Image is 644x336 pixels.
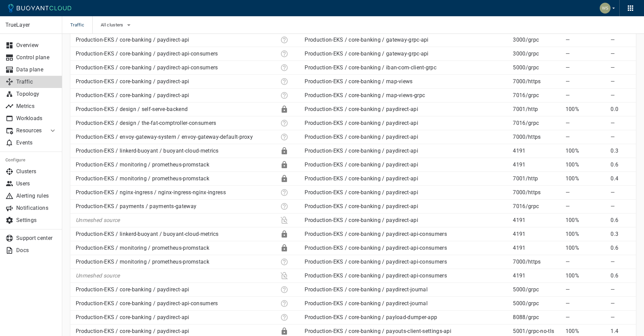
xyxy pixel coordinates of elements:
p: — [611,189,630,196]
a: Production-EKS / envoy-gateway-system / envoy-gateway-default-proxy [76,134,253,140]
p: Events [16,139,57,146]
p: 1.4 [611,328,630,335]
p: — [611,78,630,85]
div: Plaintext [280,216,288,224]
a: Production-EKS / monitoring / prometheus-promstack [76,161,209,168]
p: — [566,37,605,43]
span: All clusters [101,22,125,28]
a: Production-EKS / core-banking / paydirect-api [305,175,418,182]
p: 3000 / grpc [513,37,560,43]
p: 0.6 [611,161,630,168]
p: — [566,50,605,57]
div: Plaintext [280,272,288,280]
p: 7016 / grpc [513,203,560,210]
p: Control plane [16,54,57,61]
a: Production-EKS / core-banking / paydirect-api-consumers [76,50,218,57]
p: 100% [566,217,605,224]
p: 100% [566,106,605,113]
p: 4191 [513,231,560,238]
p: 4191 [513,148,560,154]
p: 4191 [513,161,560,168]
p: — [566,134,605,140]
a: Production-EKS / core-banking / map-views [305,78,412,85]
p: 7000 / https [513,189,560,196]
p: 5000 / grpc [513,64,560,71]
a: Production-EKS / core-banking / paydirect-api [305,106,418,112]
p: 7000 / https [513,259,560,265]
a: Production-EKS / core-banking / paydirect-api [305,134,418,140]
p: 100% [566,272,605,279]
p: — [566,64,605,71]
div: Unknown [280,91,288,99]
div: Unknown [280,188,288,197]
a: Production-EKS / core-banking / paydirect-api [76,92,189,98]
p: — [611,203,630,210]
div: Unknown [280,77,288,86]
a: Production-EKS / core-banking / map-views-grpc [305,92,425,98]
a: Production-EKS / core-banking / paydirect-api [76,286,189,293]
p: 7016 / grpc [513,120,560,127]
p: — [611,37,630,43]
p: 3000 / grpc [513,50,560,57]
a: Production-EKS / core-banking / paydirect-api [305,148,418,154]
p: — [566,314,605,321]
p: — [566,203,605,210]
p: Support center [16,235,57,242]
a: Production-EKS / core-banking / paydirect-api [76,78,189,85]
button: All clusters [101,20,133,30]
p: — [611,64,630,71]
a: Production-EKS / core-banking / paydirect-api [305,217,418,223]
a: Production-EKS / design / the-fat-comptroller-consumers [76,120,216,126]
a: Production-EKS / core-banking / paydirect-journal [305,286,428,293]
img: Weichung Shaw [600,3,611,14]
div: Unknown [280,202,288,210]
a: Production-EKS / core-banking / paydirect-api [76,37,189,43]
p: Users [16,180,57,187]
a: Production-EKS / core-banking / gateway-grpc-api [305,50,428,57]
p: 100% [566,161,605,168]
div: Unknown [280,119,288,127]
p: 7001 / http [513,175,560,182]
p: Alerting rules [16,193,57,199]
p: — [566,300,605,307]
p: 100% [566,245,605,251]
p: — [611,259,630,265]
a: Production-EKS / monitoring / prometheus-promstack [76,175,209,182]
a: Production-EKS / monitoring / prometheus-promstack [76,245,209,251]
p: — [566,286,605,293]
p: 5000 / grpc [513,300,560,307]
p: 4191 [513,245,560,251]
p: 7001 / http [513,106,560,113]
p: 0.6 [611,217,630,224]
p: 100% [566,231,605,238]
a: Production-EKS / core-banking / paydirect-journal [305,300,428,307]
p: Unmeshed source [76,217,275,224]
p: 0.6 [611,245,630,251]
p: — [566,92,605,99]
div: Unknown [280,133,288,141]
div: Unknown [280,313,288,321]
p: Unmeshed source [76,272,275,279]
p: 7000 / https [513,134,560,140]
div: Unknown [280,286,288,294]
a: Production-EKS / core-banking / paydirect-api [305,203,418,209]
p: Docs [16,247,57,254]
a: Production-EKS / design / self-serve-backend [76,106,188,112]
a: Production-EKS / core-banking / paydirect-api [305,120,418,126]
p: — [566,120,605,127]
p: 100% [566,148,605,154]
p: 8088 / grpc [513,314,560,321]
a: Production-EKS / core-banking / paydirect-api [305,161,418,168]
a: Production-EKS / nginx-ingress / nginx-ingress-nginx-ingress [76,189,226,196]
div: Unknown [280,50,288,58]
p: 7016 / grpc [513,92,560,99]
p: Overview [16,42,57,49]
div: Unknown [280,64,288,72]
a: Production-EKS / core-banking / paydirect-api-consumers [305,259,447,265]
a: Production-EKS / core-banking / paydirect-api-consumers [305,245,447,251]
p: 100% [566,175,605,182]
p: 0.4 [611,175,630,182]
a: Production-EKS / core-banking / payouts-client-settings-api [305,328,451,334]
a: Production-EKS / core-banking / paydirect-api-consumers [76,300,218,307]
p: Data plane [16,66,57,73]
